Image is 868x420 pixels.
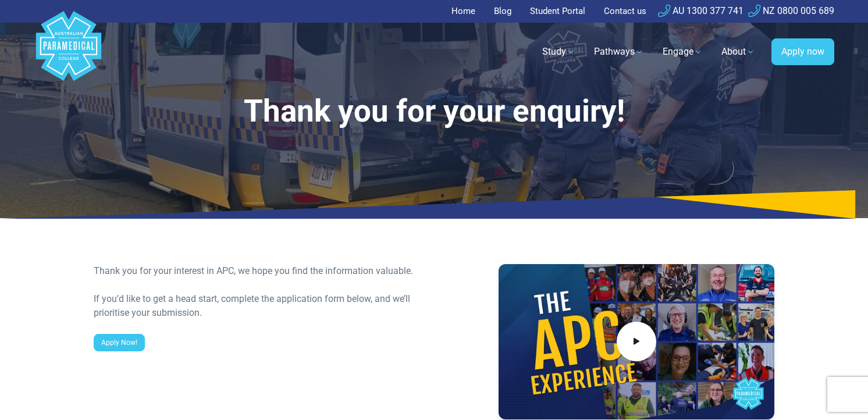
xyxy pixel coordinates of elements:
a: Australian Paramedical College [34,23,104,81]
a: About [714,35,762,68]
a: AU 1300 377 741 [658,5,744,16]
div: Thank you for your interest in APC, we hope you find the information valuable. [94,264,427,278]
a: Pathways [587,35,651,68]
a: Apply Now! [94,334,145,351]
a: Apply now [771,38,834,65]
a: NZ 0800 005 689 [748,5,834,16]
a: Study [535,35,582,68]
a: Engage [656,35,710,68]
h1: Thank you for your enquiry! [94,93,774,130]
div: If you’d like to get a head start, complete the application form below, and we’ll prioritise your... [94,292,427,320]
